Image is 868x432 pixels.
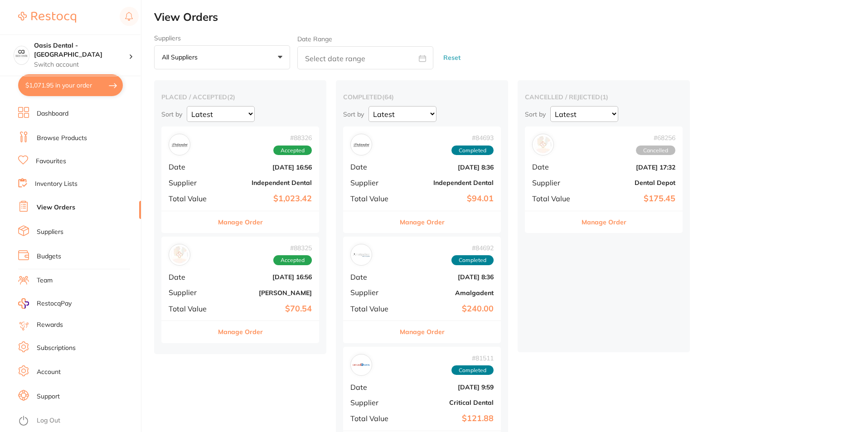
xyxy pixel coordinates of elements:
h4: Oasis Dental - West End [34,41,129,59]
img: RestocqPay [18,298,29,309]
p: Switch account [34,60,129,69]
b: Dental Depot [585,179,675,186]
span: # 84692 [451,244,494,252]
img: Amalgadent [353,246,370,263]
b: [DATE] 17:32 [585,164,675,171]
span: Date [532,163,577,171]
b: [DATE] 8:36 [403,273,494,281]
span: Accepted [273,146,312,155]
span: # 88326 [273,134,312,141]
b: Independent Dental [403,179,494,186]
button: Manage Order [400,211,445,233]
a: View Orders [37,203,75,212]
a: Suppliers [37,228,63,237]
p: Sort by [525,110,546,118]
span: Accepted [273,255,312,265]
p: Sort by [161,110,182,118]
a: RestocqPay [18,298,72,309]
span: # 81511 [451,354,494,362]
span: Total Value [532,194,577,203]
b: $70.54 [221,304,312,314]
span: Date [169,273,214,281]
input: Select date range [297,46,433,69]
a: Account [37,368,61,377]
img: Restocq Logo [18,12,76,23]
b: Critical Dental [403,399,494,406]
button: Manage Order [218,321,263,343]
div: Independent Dental#88326AcceptedDate[DATE] 16:56SupplierIndependent DentalTotal Value$1,023.42Man... [161,126,319,233]
h2: cancelled / rejected ( 1 ) [525,93,683,101]
b: $175.45 [585,194,675,204]
img: Independent Dental [353,136,370,153]
span: Supplier [169,288,214,296]
span: Date [350,273,396,281]
a: Log Out [37,416,60,425]
span: Supplier [350,398,396,407]
span: Completed [451,255,494,265]
label: Date Range [297,35,332,43]
b: $240.00 [403,304,494,314]
span: Total Value [350,194,396,203]
span: Total Value [350,305,396,313]
p: All suppliers [162,53,201,61]
b: [PERSON_NAME] [221,289,312,296]
b: Independent Dental [221,179,312,186]
span: # 88325 [273,244,312,252]
a: Browse Products [37,134,87,143]
a: Favourites [36,157,66,166]
b: Amalgadent [403,289,494,296]
img: Adam Dental [171,246,188,263]
a: Dashboard [37,109,68,118]
b: [DATE] 16:56 [221,164,312,171]
h2: placed / accepted ( 2 ) [161,93,319,101]
h2: completed ( 64 ) [343,93,501,101]
button: Reset [441,46,463,70]
a: Budgets [37,252,61,261]
button: Log Out [18,414,138,428]
img: Dental Depot [534,136,552,153]
span: Date [350,163,396,171]
b: [DATE] 16:56 [221,273,312,281]
label: Suppliers [154,34,290,42]
a: Support [37,392,60,401]
img: Independent Dental [171,136,188,153]
span: Cancelled [636,146,675,155]
b: $121.88 [403,414,494,423]
span: Total Value [169,194,214,203]
button: Manage Order [400,321,445,343]
span: Supplier [350,288,396,296]
a: Inventory Lists [35,180,78,189]
img: Oasis Dental - West End [14,46,29,61]
span: Date [350,383,396,391]
span: Supplier [532,179,577,187]
span: Supplier [350,179,396,187]
a: Restocq Logo [18,7,76,28]
button: $1,071.95 in your order [18,74,123,96]
b: $1,023.42 [221,194,312,204]
img: Critical Dental [353,356,370,374]
b: $94.01 [403,194,494,204]
div: Adam Dental#88325AcceptedDate[DATE] 16:56Supplier[PERSON_NAME]Total Value$70.54Manage Order [161,237,319,343]
b: [DATE] 9:59 [403,383,494,391]
span: Completed [451,365,494,375]
span: Completed [451,146,494,155]
a: Subscriptions [37,344,76,353]
b: [DATE] 8:36 [403,164,494,171]
span: # 84693 [451,134,494,141]
span: # 68256 [636,134,675,141]
a: Rewards [37,320,63,330]
span: Supplier [169,179,214,187]
h2: View Orders [154,11,868,24]
span: RestocqPay [37,299,72,308]
span: Date [169,163,214,171]
button: Manage Order [582,211,626,233]
span: Total Value [350,414,396,422]
button: All suppliers [154,45,290,70]
a: Team [37,276,53,285]
span: Total Value [169,305,214,313]
button: Manage Order [218,211,263,233]
p: Sort by [343,110,364,118]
